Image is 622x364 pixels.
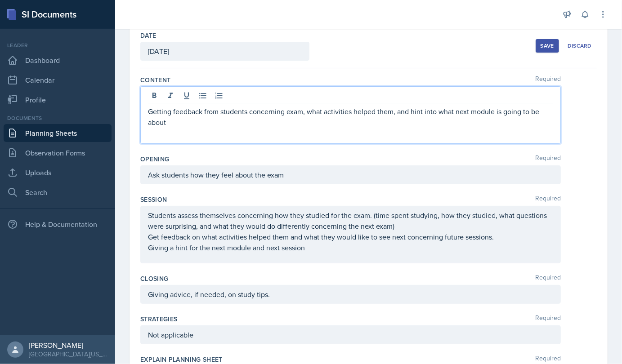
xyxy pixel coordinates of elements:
[29,350,108,359] div: [GEOGRAPHIC_DATA][US_STATE]
[535,355,561,364] span: Required
[148,231,553,242] p: Get feedback on what activities helped them and what they would like to see next concerning futur...
[148,289,553,300] p: Giving advice, if needed, on study tips.
[568,42,592,49] div: Discard
[4,164,112,182] a: Uploads
[148,106,553,128] p: Getting feedback from students concerning exam, what activities helped them, and hint into what n...
[4,215,112,233] div: Help & Documentation
[563,39,597,53] button: Discard
[535,315,561,324] span: Required
[29,341,108,350] div: [PERSON_NAME]
[140,75,170,84] label: Content
[4,124,112,142] a: Planning Sheets
[4,71,112,89] a: Calendar
[4,51,112,69] a: Dashboard
[140,195,167,204] label: Session
[535,274,561,283] span: Required
[148,210,553,231] p: Students assess themselves concerning how they studied for the exam. (time spent studying, how th...
[541,42,554,49] div: Save
[536,39,559,53] button: Save
[4,183,112,201] a: Search
[148,329,553,340] p: Not applicable
[140,155,169,164] label: Opening
[4,144,112,162] a: Observation Forms
[4,41,112,49] div: Leader
[535,75,561,84] span: Required
[140,355,223,364] label: Explain Planning Sheet
[148,242,553,253] p: Giving a hint for the next module and next session
[535,195,561,204] span: Required
[535,155,561,164] span: Required
[140,31,156,40] label: Date
[148,169,553,180] p: Ask students how they feel about the exam
[4,114,112,122] div: Documents
[140,274,168,283] label: Closing
[4,91,112,109] a: Profile
[140,315,178,324] label: Strategies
